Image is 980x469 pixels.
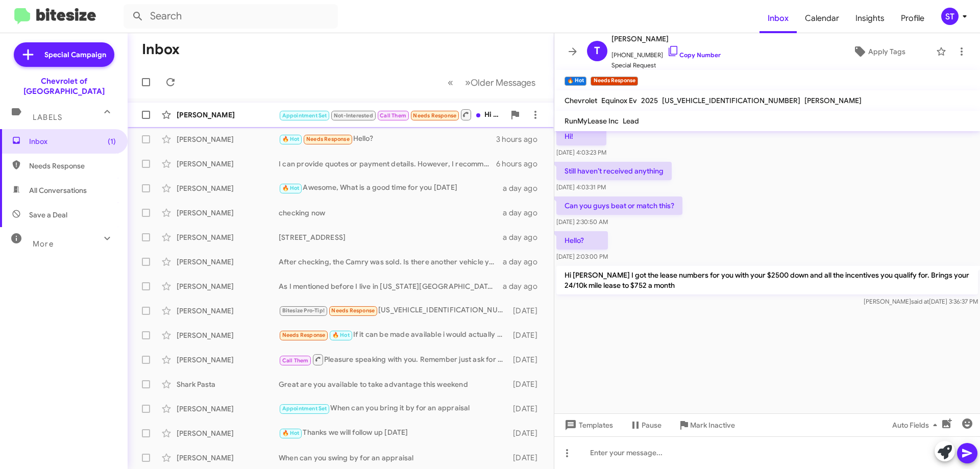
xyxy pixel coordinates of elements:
[892,416,941,434] span: Auto Fields
[556,149,606,156] span: [DATE] 4:03:23 PM
[667,51,721,59] a: Copy Number
[442,72,542,93] nav: Page navigation example
[496,159,546,169] div: 6 hours ago
[142,41,180,58] h1: Inbox
[471,77,535,88] span: Older Messages
[177,453,279,463] div: [PERSON_NAME]
[554,416,621,434] button: Templates
[177,355,279,365] div: [PERSON_NAME]
[565,77,586,86] small: 🔥 Hot
[826,42,931,61] button: Apply Tags
[508,453,546,463] div: [DATE]
[933,8,969,25] button: ST
[279,108,505,121] div: Hi [PERSON_NAME], did you try calling me? Do you have any updates?
[279,281,503,291] div: As I mentioned before I live in [US_STATE][GEOGRAPHIC_DATA]. Please send me the updated pricing f...
[893,4,933,33] a: Profile
[177,330,279,340] div: [PERSON_NAME]
[670,416,743,434] button: Mark Inactive
[177,281,279,291] div: [PERSON_NAME]
[29,185,87,195] span: All Conversations
[108,136,116,146] span: (1)
[642,416,661,434] span: Pause
[847,4,893,33] span: Insights
[503,208,546,218] div: a day ago
[282,405,327,412] span: Appointment Set
[279,329,508,341] div: If it can be made available i would actually prefer that
[279,159,496,169] div: I can provide quotes or payment details. However, I recommend visiting the dealership to discuss ...
[565,96,597,105] span: Chevrolet
[14,42,114,67] a: Special Campaign
[556,196,682,215] p: Can you guys beat or match this?
[282,430,300,436] span: 🔥 Hot
[177,232,279,242] div: [PERSON_NAME]
[508,404,546,414] div: [DATE]
[177,159,279,169] div: [PERSON_NAME]
[448,76,453,89] span: «
[177,110,279,120] div: [PERSON_NAME]
[279,305,508,316] div: [US_VEHICLE_IDENTIFICATION_NUMBER] is my current vehicle VIN, I owe $46,990. If you can cover tha...
[332,332,350,338] span: 🔥 Hot
[690,416,735,434] span: Mark Inactive
[279,208,503,218] div: checking now
[279,353,508,366] div: Pleasure speaking with you. Remember just ask for [PERSON_NAME] when you arrive.
[177,257,279,267] div: [PERSON_NAME]
[594,43,600,59] span: T
[282,185,300,191] span: 🔥 Hot
[306,136,350,142] span: Needs Response
[759,4,797,33] a: Inbox
[601,96,637,105] span: Equinox Ev
[44,50,106,60] span: Special Campaign
[177,208,279,218] div: [PERSON_NAME]
[282,332,326,338] span: Needs Response
[177,428,279,438] div: [PERSON_NAME]
[279,182,503,194] div: Awesome, What is a good time for you [DATE]
[804,96,862,105] span: [PERSON_NAME]
[124,4,338,29] input: Search
[508,428,546,438] div: [DATE]
[508,306,546,316] div: [DATE]
[279,453,508,463] div: When can you swing by for an appraisal
[29,136,116,146] span: Inbox
[33,113,62,122] span: Labels
[279,257,503,267] div: After checking, the Camry was sold. Is there another vehicle you would be interested in or would ...
[29,210,67,220] span: Save a Deal
[508,330,546,340] div: [DATE]
[503,183,546,193] div: a day ago
[279,133,496,145] div: Hello?
[556,127,606,145] p: Hi!
[177,379,279,389] div: Shark Pasta
[662,96,800,105] span: [US_VEHICLE_IDENTIFICATION_NUMBER]
[442,72,459,93] button: Previous
[884,416,949,434] button: Auto Fields
[177,306,279,316] div: [PERSON_NAME]
[621,416,670,434] button: Pause
[556,218,608,226] span: [DATE] 2:30:50 AM
[496,134,546,144] div: 3 hours ago
[413,112,456,119] span: Needs Response
[282,307,325,314] span: Bitesize Pro-Tip!
[562,416,613,434] span: Templates
[556,231,608,250] p: Hello?
[334,112,373,119] span: Not-Interested
[177,404,279,414] div: [PERSON_NAME]
[797,4,847,33] a: Calendar
[279,403,508,414] div: When can you bring it by for an appraisal
[279,379,508,389] div: Great are you available to take advantage this weekend
[623,116,639,126] span: Lead
[279,232,503,242] div: [STREET_ADDRESS]
[611,60,721,70] span: Special Request
[177,134,279,144] div: [PERSON_NAME]
[177,183,279,193] div: [PERSON_NAME]
[864,298,978,305] span: [PERSON_NAME] [DATE] 3:36:37 PM
[503,257,546,267] div: a day ago
[868,42,905,61] span: Apply Tags
[29,161,116,171] span: Needs Response
[465,76,471,89] span: »
[556,162,672,180] p: Still haven’t received anything
[556,266,978,294] p: Hi [PERSON_NAME] I got the lease numbers for you with your $2500 down and all the incentives you ...
[282,136,300,142] span: 🔥 Hot
[282,112,327,119] span: Appointment Set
